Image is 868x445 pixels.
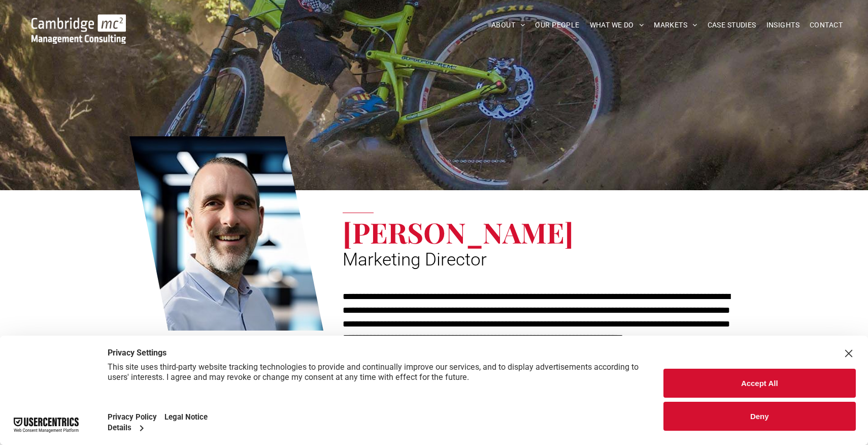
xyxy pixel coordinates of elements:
a: INSIGHTS [761,17,805,33]
span: [PERSON_NAME] [343,213,574,251]
a: Karl Salter | Marketing Director | Cambridge Management Consulting [129,135,323,332]
a: ABOUT [486,17,530,33]
span: Marketing Director [343,249,487,270]
a: MARKETS [649,17,702,33]
img: Go to Homepage [31,14,126,44]
a: WHAT WE DO [585,17,649,33]
a: OUR PEOPLE [530,17,584,33]
a: CASE STUDIES [703,17,761,33]
a: Your Business Transformed | Cambridge Management Consulting [31,16,126,26]
a: CONTACT [805,17,848,33]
